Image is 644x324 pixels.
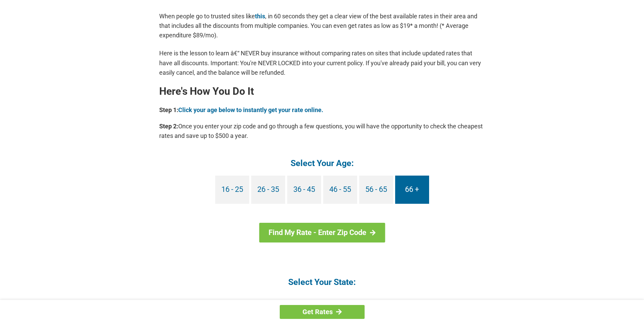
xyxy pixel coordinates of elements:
p: Once you enter your zip code and go through a few questions, you will have the opportunity to che... [159,122,485,141]
a: 46 - 55 [323,176,357,204]
b: Step 2: [159,123,178,130]
a: this [255,13,265,20]
a: 36 - 45 [287,176,321,204]
a: Click your age below to instantly get your rate online. [178,106,323,113]
p: When people go to trusted sites like , in 60 seconds they get a clear view of the best available ... [159,12,485,40]
a: 56 - 65 [359,176,393,204]
a: Get Rates [280,305,365,319]
a: 16 - 25 [215,176,249,204]
b: Step 1: [159,106,178,113]
h4: Select Your Age: [159,158,485,169]
h4: Select Your State: [159,276,485,288]
h2: Here's How You Do It [159,86,485,97]
a: Find My Rate - Enter Zip Code [259,223,385,242]
a: 66 + [395,176,429,204]
a: 26 - 35 [251,176,285,204]
p: Here is the lesson to learn â€“ NEVER buy insurance without comparing rates on sites that include... [159,49,485,77]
